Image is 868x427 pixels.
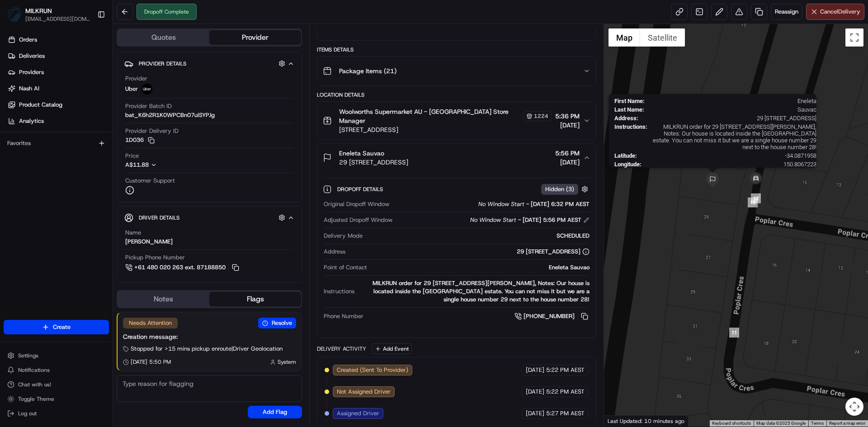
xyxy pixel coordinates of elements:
span: [DATE] [555,158,580,167]
span: Address : [614,115,638,122]
span: - [526,200,529,208]
span: Analytics [19,117,44,125]
button: Flags [209,292,301,306]
span: Provider Batch ID [125,102,172,110]
span: A$11.88 [125,161,149,169]
a: Report a map error [829,421,865,426]
span: Create [53,323,71,331]
div: Delivery Activity [317,345,366,352]
span: Pickup Phone Number [125,253,185,262]
div: Last Updated: 10 minutes ago [604,415,689,427]
button: Eneleta Sauvao29 [STREET_ADDRESS]5:56 PM[DATE] [317,143,595,172]
a: Terms (opens in new tab) [811,421,824,426]
span: Cancel Delivery [820,8,860,16]
span: Customer Support [125,177,175,185]
button: Resolve [258,318,296,328]
button: Log out [4,407,109,420]
button: Show street map [609,28,640,47]
div: 13 [748,197,758,207]
button: Package Items (21) [317,56,595,85]
span: First Name : [614,98,644,104]
button: Notifications [4,364,109,376]
span: Driver Details [139,214,179,221]
span: Original Dropoff Window [324,200,389,208]
button: Add Event [372,343,412,354]
span: Dropoff Details [337,186,385,193]
a: Providers [4,65,113,80]
span: [DATE] [526,409,544,418]
span: System [278,358,296,366]
span: Stopped for >15 mins pickup enroute | Driver Geolocation [131,345,283,353]
button: Chat with us! [4,378,109,391]
span: Not Assigned Driver [337,388,391,396]
a: [PHONE_NUMBER] [514,311,590,321]
button: Map camera controls [845,398,863,416]
span: [DATE] 5:56 PM AEST [523,216,581,224]
button: Settings [4,349,109,362]
span: [DATE] [526,366,544,374]
span: Providers [19,68,44,76]
span: Provider Delivery ID [125,127,179,135]
button: Reassign [771,4,802,20]
span: Adjusted Dropoff Window [324,216,392,224]
div: [PERSON_NAME] [125,238,173,246]
span: [DATE] 6:32 PM AEST [531,200,590,208]
span: 29 [STREET_ADDRESS] [642,115,816,122]
div: Creation message: [123,332,296,341]
div: MILKRUN order for 29 [STREET_ADDRESS][PERSON_NAME], Notes: Our house is located inside the [GEOGR... [358,279,589,304]
span: Instructions [324,287,354,296]
span: Log out [18,410,37,417]
span: [EMAIL_ADDRESS][DOMAIN_NAME] [25,15,90,23]
span: Name [125,229,141,237]
span: 5:27 PM AEST [546,409,585,418]
div: Eneleta Sauvao29 [STREET_ADDRESS]5:56 PM[DATE] [317,172,595,338]
a: +61 480 020 263 ext. 87188850 [125,263,241,272]
div: SCHEDULED [366,232,589,240]
span: Map data ©2025 Google [756,421,806,426]
a: Deliveries [4,49,113,63]
button: Quotes [118,30,209,45]
span: Toggle Theme [18,395,54,403]
span: Provider Details [139,60,186,67]
span: [STREET_ADDRESS] [339,125,551,134]
span: Woolworths Supermarket AU - [GEOGRAPHIC_DATA] Store Manager [339,107,521,125]
span: Latitude : [614,152,637,159]
span: 5:56 PM [555,149,580,158]
span: Nash AI [19,84,39,93]
button: Woolworths Supermarket AU - [GEOGRAPHIC_DATA] Store Manager1224[STREET_ADDRESS]5:36 PM[DATE] [317,102,595,140]
span: [DATE] [555,121,580,130]
span: Point of Contact [324,263,367,272]
button: 1D036 [125,136,155,144]
button: Hidden (3) [541,183,590,195]
span: 5:22 PM AEST [546,388,585,396]
button: CancelDelivery [806,4,864,20]
div: Needs Attention [123,318,178,328]
button: Create [4,320,109,334]
div: 11 [729,328,739,338]
span: No Window Start [470,216,516,224]
span: Instructions : [614,123,647,150]
span: Hidden ( 3 ) [545,185,574,193]
a: Product Catalog [4,98,113,112]
span: Reassign [775,8,798,16]
button: Toggle Theme [4,393,109,405]
img: uber-new-logo.jpeg [142,84,152,94]
button: Show satellite imagery [640,28,685,47]
div: Favorites [4,136,109,150]
a: Orders [4,33,113,47]
span: Address [324,248,345,256]
a: Nash AI [4,81,113,96]
span: 150.8067223 [645,161,816,168]
span: 5:22 PM AEST [546,366,585,374]
span: -34.0871958 [640,152,816,159]
span: Eneleta [648,98,816,104]
button: MILKRUN [25,6,52,15]
span: [DATE] 5:50 PM [131,358,171,366]
span: Assigned Driver [337,409,379,418]
span: [PHONE_NUMBER] [524,312,575,320]
span: Sauvao [647,106,816,113]
div: Location Details [317,91,596,99]
button: Keyboard shortcuts [712,420,751,427]
div: 12 [751,193,761,203]
button: Provider Details [124,56,294,71]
